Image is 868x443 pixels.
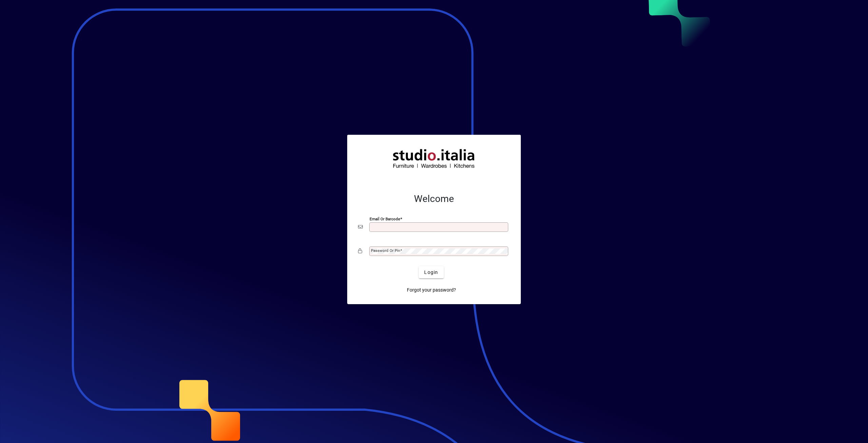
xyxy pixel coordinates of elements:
h2: Welcome [358,193,510,205]
button: Login [419,266,443,278]
span: Login [424,269,438,276]
span: Forgot your password? [407,287,456,294]
a: Forgot your password? [404,284,459,296]
mat-label: Email or Barcode [370,217,400,221]
mat-label: Password or Pin [371,248,400,253]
